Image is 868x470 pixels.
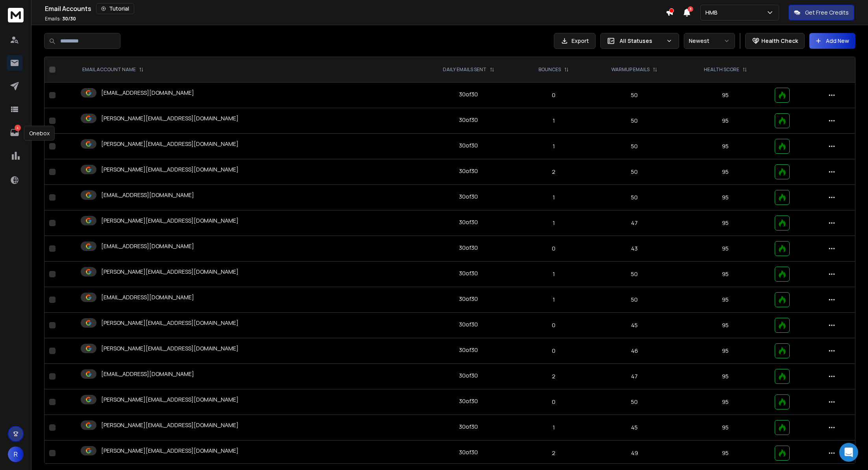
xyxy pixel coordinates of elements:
p: HMB [705,9,721,17]
td: 45 [588,415,681,441]
p: 4 [15,125,21,131]
div: 30 of 30 [459,269,478,277]
td: 95 [681,313,770,338]
div: 30 of 30 [459,346,478,354]
p: 1 [524,296,583,304]
td: 95 [681,83,770,108]
td: 43 [588,236,681,262]
td: 95 [681,338,770,364]
p: 0 [524,245,583,253]
div: 30 of 30 [459,116,478,124]
td: 95 [681,185,770,210]
p: 1 [524,142,583,150]
td: 50 [588,134,681,159]
td: 50 [588,389,681,415]
div: 30 of 30 [459,372,478,380]
p: BOUNCES [539,66,561,73]
div: Open Intercom Messenger [839,443,858,462]
p: [PERSON_NAME][EMAIL_ADDRESS][DOMAIN_NAME] [101,396,239,404]
div: 30 of 30 [459,167,478,175]
p: [PERSON_NAME][EMAIL_ADDRESS][DOMAIN_NAME] [101,217,239,225]
div: 30 of 30 [459,397,478,405]
p: [PERSON_NAME][EMAIL_ADDRESS][DOMAIN_NAME] [101,421,239,429]
td: 95 [681,441,770,466]
td: 50 [588,287,681,313]
div: 30 of 30 [459,142,478,149]
p: HEALTH SCORE [704,66,739,73]
div: 30 of 30 [459,448,478,456]
td: 47 [588,364,681,389]
td: 95 [681,389,770,415]
td: 95 [681,415,770,441]
p: [PERSON_NAME][EMAIL_ADDRESS][DOMAIN_NAME] [101,268,239,276]
div: Email Accounts [45,3,666,14]
p: [PERSON_NAME][EMAIL_ADDRESS][DOMAIN_NAME] [101,114,239,122]
p: 2 [524,372,583,380]
td: 95 [681,364,770,389]
button: R [8,446,24,462]
p: [PERSON_NAME][EMAIL_ADDRESS][DOMAIN_NAME] [101,345,239,352]
p: WARMUP EMAILS [611,66,650,73]
div: 30 of 30 [459,295,478,303]
td: 95 [681,287,770,313]
div: 30 of 30 [459,193,478,201]
button: Export [554,33,596,49]
td: 95 [681,159,770,185]
div: 30 of 30 [459,423,478,431]
div: 30 of 30 [459,244,478,252]
td: 95 [681,262,770,287]
td: 50 [588,262,681,287]
td: 95 [681,134,770,159]
button: Get Free Credits [788,5,854,20]
td: 95 [681,236,770,262]
td: 45 [588,313,681,338]
p: [PERSON_NAME][EMAIL_ADDRESS][DOMAIN_NAME] [101,447,239,455]
p: [EMAIL_ADDRESS][DOMAIN_NAME] [101,293,194,301]
td: 50 [588,159,681,185]
p: 1 [524,194,583,201]
p: 0 [524,398,583,406]
p: 2 [524,449,583,457]
div: 30 of 30 [459,321,478,328]
p: 1 [524,219,583,227]
p: DAILY EMAILS SENT [443,66,487,73]
p: 1 [524,117,583,125]
div: Onebox [24,126,55,141]
td: 95 [681,210,770,236]
p: Emails : [45,16,76,22]
div: 30 of 30 [459,90,478,98]
div: EMAIL ACCOUNT NAME [82,66,144,73]
p: Get Free Credits [805,9,849,17]
p: 0 [524,347,583,355]
p: [EMAIL_ADDRESS][DOMAIN_NAME] [101,370,194,378]
p: [PERSON_NAME][EMAIL_ADDRESS][DOMAIN_NAME] [101,166,239,173]
p: 2 [524,168,583,176]
span: 3 [688,6,693,12]
a: 4 [7,125,22,140]
button: Add New [809,33,855,49]
td: 50 [588,108,681,134]
td: 50 [588,83,681,108]
button: Health Check [745,33,805,49]
td: 95 [681,108,770,134]
span: 30 / 30 [62,15,76,22]
p: 1 [524,270,583,278]
p: 0 [524,91,583,99]
p: [EMAIL_ADDRESS][DOMAIN_NAME] [101,242,194,250]
td: 46 [588,338,681,364]
td: 50 [588,185,681,210]
p: All Statuses [620,37,663,45]
div: 30 of 30 [459,218,478,226]
td: 49 [588,441,681,466]
p: [PERSON_NAME][EMAIL_ADDRESS][DOMAIN_NAME] [101,319,239,327]
p: 1 [524,424,583,431]
button: Tutorial [96,3,134,14]
button: Newest [684,33,735,49]
p: Health Check [761,37,798,45]
td: 47 [588,210,681,236]
p: [EMAIL_ADDRESS][DOMAIN_NAME] [101,191,194,199]
p: [PERSON_NAME][EMAIL_ADDRESS][DOMAIN_NAME] [101,140,239,148]
p: [EMAIL_ADDRESS][DOMAIN_NAME] [101,89,194,97]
